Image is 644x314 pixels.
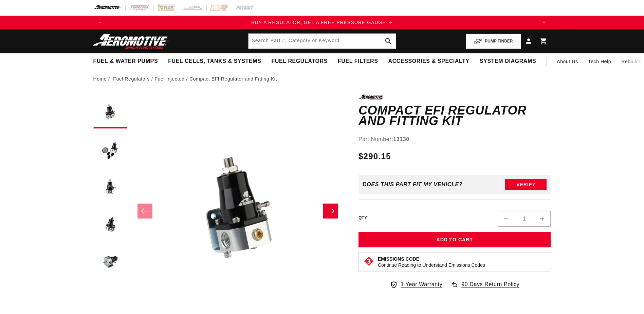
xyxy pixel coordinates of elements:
[381,34,396,49] button: search button
[475,53,541,69] summary: System Diagrams
[505,179,547,190] button: Verify
[621,58,641,65] span: Rebuilds
[552,53,583,70] a: About Us
[480,58,536,65] span: System Diagrams
[168,58,261,65] span: Fuel Cells, Tanks & Systems
[390,280,442,289] a: 1 Year Warranty
[383,53,475,69] summary: Accessories & Specialty
[93,132,127,166] button: Load image 2 in gallery view
[333,53,383,69] summary: Fuel Filters
[583,53,617,70] summary: Tech Help
[93,244,127,278] button: Load image 5 in gallery view
[93,75,107,83] a: Home
[163,53,266,69] summary: Fuel Cells, Tanks & Systems
[401,280,442,289] span: 1 Year Warranty
[364,256,374,267] img: Emissions code
[388,58,470,65] span: Accessories & Specialty
[93,58,158,65] span: Fuel & Water Pumps
[113,75,154,83] li: Fuel Regulators
[358,232,551,247] button: Add to Cart
[461,280,519,296] span: 90 Days Return Policy
[155,75,189,83] li: Fuel Injected
[107,19,537,26] div: 1 of 4
[107,19,537,26] a: BUY A REGULATOR, GET A FREE PRESSURE GAUGE
[378,262,485,268] p: Continue Reading to Understand Emissions Codes
[93,207,127,241] button: Load image 4 in gallery view
[266,53,332,69] summary: Fuel Regulators
[358,135,551,144] div: Part Number:
[249,34,396,49] input: Search by Part Number, Category or Keyword
[378,256,485,268] button: Emissions CodeContinue Reading to Understand Emissions Codes
[588,58,611,65] span: Tech Help
[537,16,551,29] button: Translation missing: en.sections.announcements.next_announcement
[358,215,367,221] label: QTY
[393,136,409,142] strong: 13130
[91,33,176,49] img: Aeromotive
[93,169,127,203] button: Load image 3 in gallery view
[93,94,127,128] button: Load image 1 in gallery view
[358,105,551,126] h1: Compact EFI Regulator and Fitting Kit
[137,204,152,219] button: Slide left
[93,16,107,29] button: Translation missing: en.sections.announcements.previous_announcement
[76,16,568,29] slideshow-component: Translation missing: en.sections.announcements.announcement_bar
[557,59,578,64] span: About Us
[189,75,277,83] li: Compact EFI Regulator and Fitting Kit
[338,58,378,65] span: Fuel Filters
[323,204,338,219] button: Slide right
[271,58,327,65] span: Fuel Regulators
[363,181,463,188] div: Does This part fit My vehicle?
[107,19,537,26] div: Announcement
[450,280,519,296] a: 90 Days Return Policy
[88,53,163,69] summary: Fuel & Water Pumps
[358,150,391,162] span: $290.15
[251,20,386,25] span: BUY A REGULATOR, GET A FREE PRESSURE GAUGE
[93,75,551,83] nav: breadcrumbs
[466,34,521,49] button: PUMP FINDER
[378,256,419,262] strong: Emissions Code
